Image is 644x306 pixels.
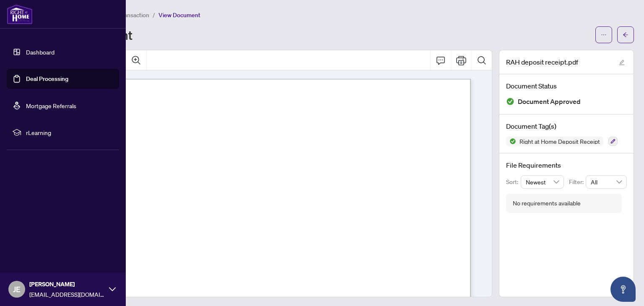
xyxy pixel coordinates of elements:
[29,280,105,289] span: [PERSON_NAME]
[526,176,559,188] span: Newest
[518,96,581,107] span: Document Approved
[104,11,149,19] span: View Transaction
[506,81,627,91] h4: Document Status
[158,11,200,19] span: View Document
[153,10,155,20] li: /
[506,177,521,187] p: Sort:
[516,138,603,144] span: Right at Home Deposit Receipt
[29,290,105,299] span: [EMAIL_ADDRESS][DOMAIN_NAME]
[7,4,33,24] img: logo
[619,60,625,65] span: edit
[610,277,636,302] button: Open asap
[26,128,113,137] span: rLearning
[506,160,627,170] h4: File Requirements
[26,102,76,109] a: Mortgage Referrals
[26,75,68,83] a: Deal Processing
[506,97,514,106] img: Document Status
[506,57,578,67] span: RAH deposit receipt.pdf
[601,32,607,38] span: ellipsis
[569,177,586,187] p: Filter:
[506,121,627,131] h4: Document Tag(s)
[26,48,55,56] a: Dashboard
[623,32,628,38] span: arrow-left
[13,283,21,295] span: JE
[513,199,581,208] div: No requirements available
[506,136,516,146] img: Status Icon
[591,176,622,188] span: All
